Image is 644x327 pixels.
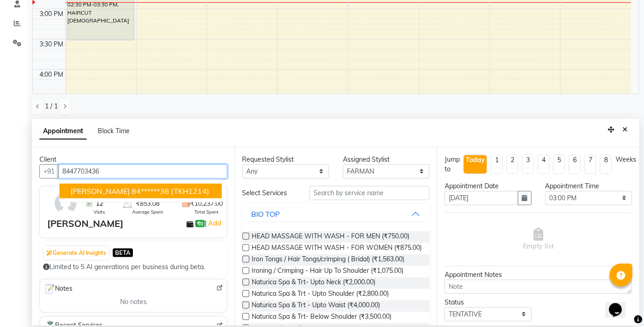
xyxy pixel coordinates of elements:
[205,218,223,229] span: |
[445,191,518,205] input: yyyy-mm-dd
[43,262,224,272] div: Limited to 5 AI generations per business during beta.
[38,39,66,49] div: 3:30 PM
[605,290,635,318] iframe: chat widget
[252,312,392,323] span: Naturica Spa & Trt- Below Shoulder (₹3,500.00)
[39,164,59,179] button: +91
[545,181,632,191] div: Appointment Time
[94,209,105,215] span: Visits
[616,155,636,164] div: Weeks
[113,248,133,257] span: BETA
[445,155,460,174] div: Jump to
[252,243,422,254] span: HEAD MASSAGE WITH WASH - FOR WOMEN (₹875.00)
[120,297,147,307] span: No notes
[242,155,329,164] div: Requested Stylist
[584,155,596,174] li: 7
[38,9,66,19] div: 3:00 PM
[538,155,550,174] li: 4
[252,300,380,312] span: Naturica Spa & Trt - Upto Waist (₹4,000.00)
[39,155,227,164] div: Client
[619,123,632,137] button: Close
[52,190,79,217] img: avatar
[136,199,160,209] span: ₹853.08
[191,199,223,209] span: ₹10,237.00
[246,206,426,222] button: BIO TOP
[600,155,612,174] li: 8
[58,164,227,179] input: Search by Name/Mobile/Email/Code
[71,186,130,196] span: [PERSON_NAME]
[96,199,103,209] span: 12
[38,70,66,79] div: 4:00 PM
[343,155,429,164] div: Assigned Stylist
[252,277,376,289] span: Naturica Spa & Trt- Upto Neck (₹2,000.00)
[569,155,581,174] li: 6
[466,155,485,165] div: Today
[252,266,404,277] span: Ironing / Crimping - Hair Up To Shoulder (₹1,075.00)
[207,218,223,229] a: Add
[506,155,518,174] li: 2
[44,247,108,259] button: Generate AI Insights
[252,231,410,243] span: HEAD MASSAGE WITH WASH - FOR MEN (₹750.00)
[553,155,565,174] li: 5
[44,283,72,295] span: Notes
[252,289,389,300] span: Naturica Spa & Trt - Upto Shoulder (₹2,800.00)
[309,186,429,200] input: Search by service name
[523,228,554,251] span: Empty list
[522,155,534,174] li: 3
[195,220,205,227] span: ₹0
[445,270,632,280] div: Appointment Notes
[98,127,130,135] span: Block Time
[45,101,58,111] span: 1 / 1
[236,188,303,198] div: Select Services
[491,155,503,174] li: 1
[445,298,531,307] div: Status
[252,209,280,220] div: BIO TOP
[132,209,163,215] span: Average Spent
[47,217,123,231] div: [PERSON_NAME]
[445,181,531,191] div: Appointment Date
[252,254,405,266] span: Iron Tongs / Hair Tongs/crimping ( Bridal) (₹1,563.00)
[171,186,209,196] span: (TKH1214)
[39,123,87,140] span: Appointment
[195,209,219,215] span: Total Spent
